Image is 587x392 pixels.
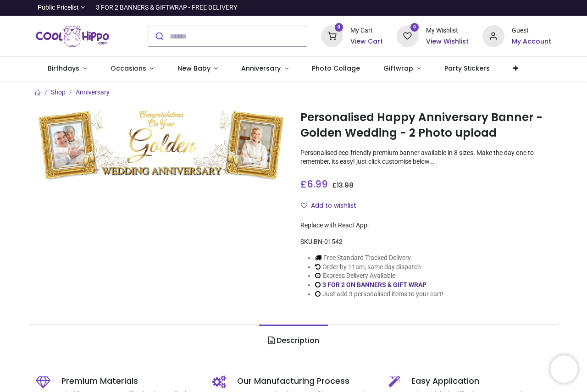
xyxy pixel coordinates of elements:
[307,177,328,191] span: 6.99
[359,3,551,12] iframe: Customer reviews powered by Trustpilot
[51,88,66,96] a: Shop
[300,177,328,191] span: £
[372,57,433,81] a: Giftwrap
[350,26,383,35] div: My Cart
[36,23,109,49] img: Cool Hippo
[300,221,551,230] div: Replace with React App.
[512,26,551,35] div: Guest
[300,149,551,166] p: Personalised eco-friendly premium banner available in 8 sizes. Make the day one to remember, its ...
[36,3,85,12] a: Public Pricelist
[314,238,343,245] span: BN-01542
[426,26,469,35] div: My Wishlist
[315,254,443,263] li: Free Standard Tracked Delivery
[237,375,375,387] h5: Our Manufacturing Process
[38,3,79,12] span: Public Pricelist
[337,181,354,190] span: 13.98
[300,198,364,214] button: Add to wishlistAdd to wishlist
[300,237,551,247] div: SKU:
[48,64,79,73] span: Birthdays
[332,181,354,190] span: £
[383,64,413,73] span: Giftwrap
[259,325,327,357] a: Description
[230,57,300,81] a: Anniversary
[111,64,146,73] span: Occasions
[177,64,210,73] span: New Baby
[512,37,551,46] a: My Account
[550,355,578,383] iframe: Brevo live chat
[397,32,419,39] a: 0
[321,32,343,39] a: 0
[36,57,99,81] a: Birthdays
[315,271,443,281] li: Express Delivery Available
[312,64,360,73] span: Photo Collage
[61,375,198,387] h5: Premium Materials
[444,64,490,73] span: Party Stickers
[300,110,551,141] h1: Personalised Happy Anniversary Banner - Golden Wedding - 2 Photo upload
[76,88,110,96] a: Anniversary
[36,23,109,49] a: Logo of Cool Hippo
[410,23,419,32] sup: 0
[322,281,426,288] a: 3 FOR 2 ON BANNERS & GIFT WRAP
[411,375,551,387] h5: Easy Application
[36,108,287,183] img: Personalised Happy Anniversary Banner - Golden Wedding - 2 Photo upload
[99,57,166,81] a: Occasions
[166,57,230,81] a: New Baby
[301,202,307,209] i: Add to wishlist
[315,263,443,272] li: Order by 11am, same day dispatch
[350,37,383,46] a: View Cart
[426,37,469,46] a: View Wishlist
[335,23,343,32] sup: 0
[96,3,237,12] div: 3 FOR 2 BANNERS & GIFTWRAP - FREE DELIVERY
[148,26,170,46] button: Submit
[315,290,443,299] li: Just add 3 personalised items to your cart!
[241,64,281,73] span: Anniversary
